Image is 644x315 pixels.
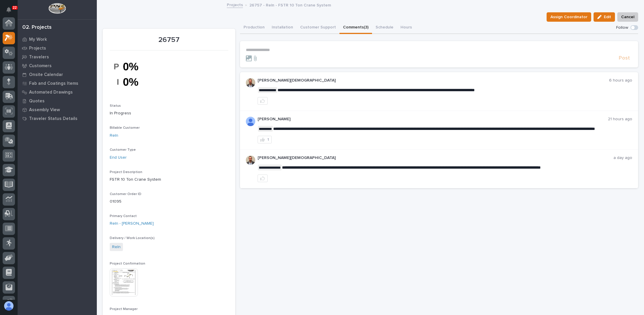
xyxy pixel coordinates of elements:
p: [PERSON_NAME][DEMOGRAPHIC_DATA] [258,155,613,160]
button: 1 [258,136,272,143]
p: Quotes [29,99,45,104]
button: Assign Coordinator [547,12,591,22]
p: FSTR 10 Ton Crane System [110,177,228,183]
a: Customers [18,61,97,70]
p: Assembly View [29,107,60,113]
p: [PERSON_NAME] [258,117,608,122]
p: In Progress [110,110,228,116]
button: Notifications [3,4,15,16]
a: Onsite Calendar [18,70,97,79]
img: ACg8ocIGaxZgOborKONOsCK60Wx-Xey7sE2q6Qmw6EHN013R=s96-c [246,155,255,165]
span: Post [619,55,630,62]
p: Customers [29,63,52,69]
p: 22 [13,6,17,10]
button: Edit [594,12,615,22]
img: Workspace Logo [48,3,66,14]
button: Hours [397,22,415,34]
img: ACg8ocIGaxZgOborKONOsCK60Wx-Xey7sE2q6Qmw6EHN013R=s96-c [246,78,255,87]
p: Follow [616,25,628,30]
button: like this post [258,97,268,105]
button: Cancel [617,12,638,22]
p: 01095 [110,199,228,205]
a: Projects [227,1,243,8]
div: Notifications22 [7,7,15,16]
button: Customer Support [297,22,339,34]
a: Travelers [18,52,97,61]
span: Cancel [621,13,634,21]
span: Project Description [110,170,142,174]
button: users-avatar [3,300,15,312]
span: Project Confirmation [110,262,145,265]
a: Automated Drawings [18,88,97,96]
p: My Work [29,37,47,42]
img: AD5-WCmqz5_Kcnfb-JNJs0Fv3qBS0Jz1bxG2p1UShlkZ8J-3JKvvASxRW6Lr0wxC8O3POQnnEju8qItGG9E5Uxbglh-85Yquq... [246,117,255,126]
span: Billable Customer [110,126,140,130]
a: Fab and Coatings Items [18,79,97,88]
p: a day ago [613,155,632,160]
button: Installation [268,22,297,34]
p: 21 hours ago [608,117,632,122]
div: 1 [267,138,269,142]
p: Projects [29,46,46,51]
a: Quotes [18,96,97,105]
a: Reln - [PERSON_NAME] [110,221,154,227]
a: Assembly View [18,105,97,114]
a: Projects [18,44,97,52]
button: Production [240,22,268,34]
p: 6 hours ago [609,78,632,83]
span: Assign Coordinator [550,13,587,21]
span: Edit [604,14,611,20]
span: Customer Type [110,148,136,152]
p: Automated Drawings [29,90,73,95]
span: Customer Order ID [110,192,141,196]
a: Reln [110,133,118,139]
p: Onsite Calendar [29,72,63,77]
button: like this post [258,175,268,182]
a: My Work [18,35,97,44]
p: 26757 - Reln - FSTR 10 Ton Crane System [249,1,331,8]
a: Traveler Status Details [18,114,97,123]
span: Primary Contact [110,214,137,218]
div: 02. Projects [22,24,52,31]
button: Schedule [372,22,397,34]
span: Project Manager [110,307,138,311]
span: Status [110,104,121,108]
a: Reln [112,244,121,250]
p: Travelers [29,55,49,60]
span: Delivery / Work Location(s) [110,236,155,240]
p: 26757 [110,36,228,44]
button: Comments (3) [339,22,372,34]
p: [PERSON_NAME][DEMOGRAPHIC_DATA] [258,78,609,83]
p: Traveler Status Details [29,116,77,121]
p: Fab and Coatings Items [29,81,78,86]
a: End User [110,155,127,161]
button: Post [616,55,632,62]
img: fL2iqrvo6LzvZ-4Gfv96kv9C6bx5Xs2sx3AezQMmOQg [110,54,154,94]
